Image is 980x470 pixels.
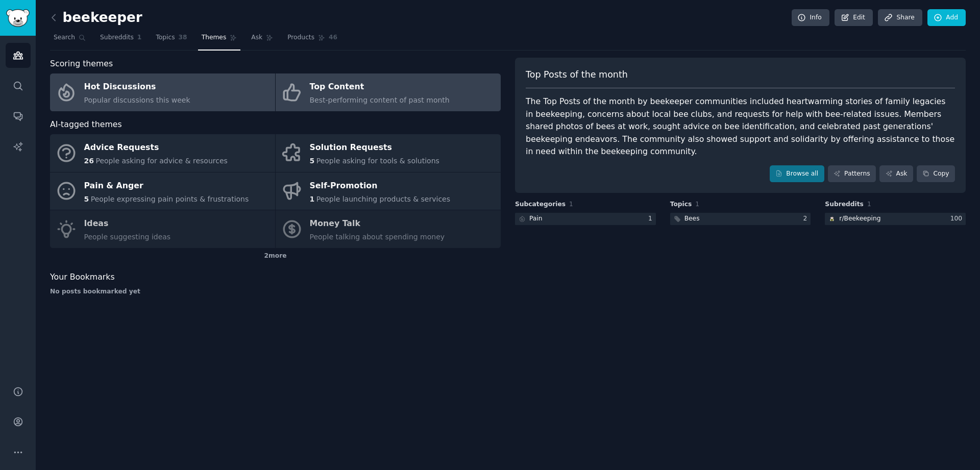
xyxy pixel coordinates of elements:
div: 2 more [50,248,501,264]
a: Themes [198,30,241,51]
a: Bees2 [670,213,811,226]
div: 2 [803,214,811,224]
span: 1 [695,201,699,208]
span: AI-tagged themes [50,118,122,131]
a: Pain1 [515,213,656,226]
span: Your Bookmarks [50,271,115,284]
span: People expressing pain points & frustrations [91,195,249,203]
img: GummySearch logo [6,9,30,27]
span: 5 [310,157,315,165]
h2: beekeeper [50,10,142,26]
span: 46 [329,33,337,42]
span: Popular discussions this week [84,96,190,104]
a: Top ContentBest-performing content of past month [276,73,501,111]
span: 26 [84,157,94,165]
a: Subreddits1 [96,30,145,51]
span: People launching products & services [316,195,450,203]
a: Info [792,9,829,27]
div: No posts bookmarked yet [50,287,501,296]
div: Pain [529,214,543,224]
a: Ask [879,165,913,183]
span: 5 [84,195,89,203]
span: Ask [251,33,262,42]
div: The Top Posts of the month by beekeeper communities included heartwarming stories of family legac... [526,95,955,158]
span: 1 [310,195,315,203]
div: Top Content [310,79,450,95]
div: 100 [950,214,966,224]
a: Search [50,30,89,51]
a: Beekeepingr/Beekeeping100 [825,213,966,226]
div: Self-Promotion [310,178,451,194]
img: Beekeeping [828,215,836,222]
span: Search [54,33,75,42]
span: Topics [670,200,692,209]
span: 1 [867,201,871,208]
span: Subreddits [100,33,134,42]
a: Browse all [770,165,824,183]
a: Products46 [284,30,341,51]
a: Patterns [828,165,876,183]
a: Pain & Anger5People expressing pain points & frustrations [50,172,275,210]
span: Best-performing content of past month [310,96,450,104]
a: Advice Requests26People asking for advice & resources [50,134,275,172]
a: Share [878,9,922,27]
span: Topics [156,33,175,42]
div: 1 [648,214,656,224]
div: Pain & Anger [84,178,249,194]
span: Subcategories [515,200,566,209]
div: Solution Requests [310,140,439,156]
span: Themes [202,33,227,42]
div: Hot Discussions [84,79,190,95]
a: Self-Promotion1People launching products & services [276,172,501,210]
a: Solution Requests5People asking for tools & solutions [276,134,501,172]
a: Hot DiscussionsPopular discussions this week [50,73,275,111]
span: Subreddits [825,200,864,209]
span: Scoring themes [50,58,113,70]
span: People asking for tools & solutions [316,157,439,165]
span: Products [287,33,314,42]
div: r/ Beekeeping [839,214,880,224]
a: Ask [248,30,277,51]
span: People asking for advice & resources [95,157,227,165]
span: Top Posts of the month [526,68,628,81]
button: Copy [917,165,955,183]
a: Topics38 [152,30,190,51]
span: 1 [569,201,573,208]
div: Bees [684,214,700,224]
div: Advice Requests [84,140,228,156]
a: Edit [835,9,873,27]
span: 38 [179,33,187,42]
a: Add [927,9,966,27]
span: 1 [137,33,142,42]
